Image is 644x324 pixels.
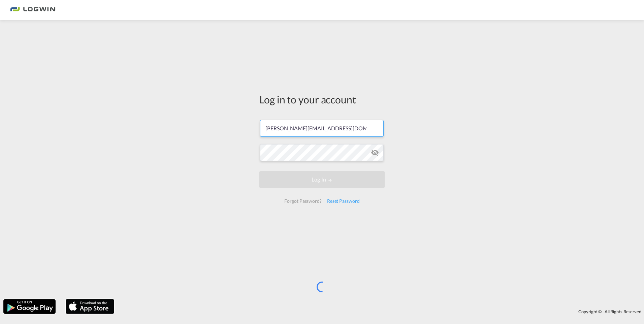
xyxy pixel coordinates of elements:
[282,195,324,207] div: Forgot Password?
[10,3,56,18] img: bc73a0e0d8c111efacd525e4c8ad7d32.png
[260,120,384,137] input: Enter email/phone number
[324,195,362,207] div: Reset Password
[371,149,379,157] md-icon: icon-eye-off
[3,298,56,315] img: google.png
[118,306,644,317] div: Copyright © . All Rights Reserved
[65,298,115,315] img: apple.png
[259,92,385,106] div: Log in to your account
[259,171,385,188] button: LOGIN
